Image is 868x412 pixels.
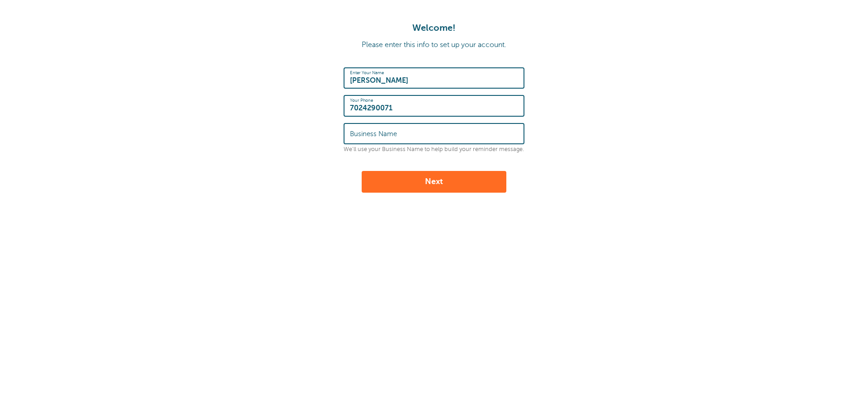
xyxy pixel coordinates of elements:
h1: Welcome! [9,23,859,33]
label: Your Phone [350,98,373,103]
p: Please enter this info to set up your account. [9,41,859,49]
label: Business Name [350,130,397,138]
label: Enter Your Name [350,70,384,76]
button: Next [362,171,506,193]
p: We'll use your Business Name to help build your reminder message. [344,146,524,153]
